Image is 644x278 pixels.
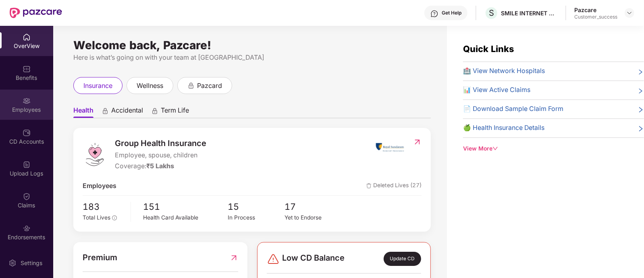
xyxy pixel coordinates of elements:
span: 151 [143,200,228,213]
div: SMILE INTERNET TECHNOLOGIES PRIVATE LIMITED [501,9,557,17]
span: Deleted Lives (27) [366,181,422,191]
img: svg+xml;base64,PHN2ZyBpZD0iQmVuZWZpdHMiIHhtbG5zPSJodHRwOi8vd3d3LnczLm9yZy8yMDAwL3N2ZyIgd2lkdGg9Ij... [23,65,31,73]
img: New Pazcare Logo [10,8,62,18]
img: logo [83,142,107,167]
span: Total Lives [83,214,110,221]
div: Settings [18,259,45,267]
span: 📄 Download Sample Claim Form [463,104,563,114]
span: ₹5 Lakhs [146,162,174,170]
img: svg+xml;base64,PHN2ZyBpZD0iSG9tZSIgeG1sbnM9Imh0dHA6Ly93d3cudzMub3JnLzIwMDAvc3ZnIiB3aWR0aD0iMjAiIG... [23,33,31,41]
img: insurerIcon [375,137,405,157]
span: 17 [285,200,341,213]
span: Low CD Balance [282,252,345,265]
img: svg+xml;base64,PHN2ZyBpZD0iVXBsb2FkX0xvZ3MiIGRhdGEtbmFtZT0iVXBsb2FkIExvZ3MiIHhtbG5zPSJodHRwOi8vd3... [23,161,31,169]
div: Customer_success [574,14,617,20]
img: svg+xml;base64,PHN2ZyBpZD0iRHJvcGRvd24tMzJ4MzIiIHhtbG5zPSJodHRwOi8vd3d3LnczLm9yZy8yMDAwL3N2ZyIgd2... [626,10,633,16]
img: svg+xml;base64,PHN2ZyBpZD0iQ0RfQWNjb3VudHMiIGRhdGEtbmFtZT0iQ0QgQWNjb3VudHMiIHhtbG5zPSJodHRwOi8vd3... [23,129,31,137]
span: Health [73,106,93,118]
span: right [638,125,644,133]
div: Get Help [442,10,461,16]
span: right [638,68,644,76]
span: 🏥 View Network Hospitals [463,66,545,76]
div: Coverage: [115,161,206,171]
div: Health Card Available [143,213,228,222]
span: 🍏 Health Insurance Details [463,123,544,133]
div: animation [102,107,109,114]
img: svg+xml;base64,PHN2ZyBpZD0iRGFuZ2VyLTMyeDMyIiB4bWxucz0iaHR0cDovL3d3dy53My5vcmcvMjAwMC9zdmciIHdpZH... [267,253,280,265]
img: RedirectIcon [413,138,422,146]
div: Update CD [384,252,421,265]
span: Employee, spouse, children [115,150,206,161]
span: Group Health Insurance [115,137,206,150]
span: 15 [228,200,285,213]
img: svg+xml;base64,PHN2ZyBpZD0iSGVscC0zMngzMiIgeG1sbnM9Imh0dHA6Ly93d3cudzMub3JnLzIwMDAvc3ZnIiB3aWR0aD... [430,10,438,18]
span: right [638,87,644,95]
div: In Process [228,213,285,222]
span: down [492,146,498,151]
span: Employees [83,181,116,191]
div: Here is what’s going on with your team at [GEOGRAPHIC_DATA] [73,52,431,63]
img: RedirectIcon [230,251,238,264]
img: deleteIcon [366,183,372,188]
span: Premium [83,251,117,264]
img: svg+xml;base64,PHN2ZyBpZD0iRW1wbG95ZWVzIiB4bWxucz0iaHR0cDovL3d3dy53My5vcmcvMjAwMC9zdmciIHdpZHRoPS... [23,97,31,105]
span: insurance [83,81,112,91]
div: Welcome back, Pazcare! [73,42,431,48]
span: Accidental [111,106,143,118]
span: Quick Links [463,44,514,54]
span: S [489,8,494,18]
span: pazcard [197,81,222,91]
div: animation [187,82,195,89]
span: wellness [137,81,163,91]
span: right [638,106,644,114]
img: svg+xml;base64,PHN2ZyBpZD0iRW5kb3JzZW1lbnRzIiB4bWxucz0iaHR0cDovL3d3dy53My5vcmcvMjAwMC9zdmciIHdpZH... [23,224,31,232]
div: Pazcare [574,6,617,14]
div: animation [151,107,158,114]
span: 183 [83,200,125,213]
span: 📊 View Active Claims [463,85,530,95]
div: View More [463,144,644,153]
img: svg+xml;base64,PHN2ZyBpZD0iQ2xhaW0iIHhtbG5zPSJodHRwOi8vd3d3LnczLm9yZy8yMDAwL3N2ZyIgd2lkdGg9IjIwIi... [23,192,31,201]
img: svg+xml;base64,PHN2ZyBpZD0iU2V0dGluZy0yMHgyMCIgeG1sbnM9Imh0dHA6Ly93d3cudzMub3JnLzIwMDAvc3ZnIiB3aW... [8,259,17,267]
div: Yet to Endorse [285,213,341,222]
span: info-circle [112,215,117,220]
span: Term Life [161,106,189,118]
